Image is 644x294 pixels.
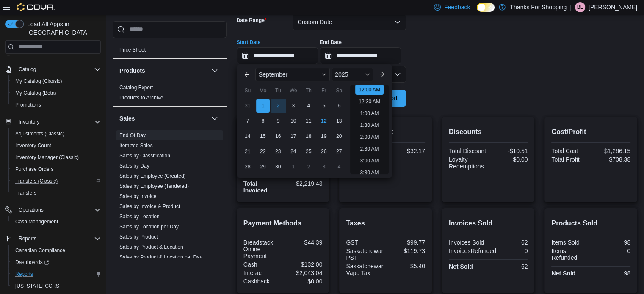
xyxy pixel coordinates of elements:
[19,118,39,125] span: Inventory
[593,156,630,163] div: $708.38
[243,261,281,268] div: Cash
[119,95,163,101] a: Products to Archive
[287,84,300,97] div: We
[119,152,170,159] span: Sales by Classification
[285,239,322,246] div: $44.39
[346,239,384,246] div: GST
[119,234,158,240] a: Sales by Product
[119,244,183,250] span: Sales by Product & Location
[12,88,101,98] span: My Catalog (Beta)
[119,47,146,53] a: Price Sheet
[357,168,382,178] li: 3:30 AM
[293,14,406,30] button: Custom Date
[256,99,270,113] div: day-1
[332,114,346,128] div: day-13
[119,142,153,149] span: Itemized Sales
[15,205,101,215] span: Operations
[350,85,389,174] ul: Time
[15,130,64,137] span: Adjustments (Classic)
[8,75,104,87] button: My Catalog (Classic)
[15,64,39,74] button: Catalog
[119,114,135,123] h3: Sales
[19,235,36,242] span: Reports
[12,140,101,151] span: Inventory Count
[12,176,61,186] a: Transfers (Classic)
[8,99,104,111] button: Promotions
[12,217,101,227] span: Cash Management
[19,206,44,213] span: Operations
[15,205,47,215] button: Operations
[271,145,285,158] div: day-23
[119,132,146,139] span: End Of Day
[394,71,401,78] button: Open list of options
[240,98,347,174] div: September, 2025
[317,160,331,173] div: day-3
[15,283,59,289] span: [US_STATE] CCRS
[271,160,285,173] div: day-30
[285,261,322,268] div: $132.00
[287,160,300,173] div: day-1
[15,64,101,74] span: Catalog
[12,140,55,151] a: Inventory Count
[241,160,254,173] div: day-28
[317,129,331,143] div: day-19
[12,245,69,256] a: Canadian Compliance
[551,239,589,246] div: Items Sold
[449,239,486,246] div: Invoices Sold
[119,163,149,169] a: Sales by Day
[271,84,285,97] div: Tu
[317,145,331,158] div: day-26
[355,85,384,95] li: 12:00 AM
[577,2,583,12] span: Bl
[570,2,572,12] p: |
[119,132,146,138] a: End Of Day
[8,128,104,140] button: Adjustments (Classic)
[575,2,585,12] div: Brianna-lynn Frederiksen
[119,85,153,91] a: Catalog Export
[12,164,101,174] span: Purchase Orders
[113,82,227,106] div: Products
[15,117,101,127] span: Inventory
[12,176,101,186] span: Transfers (Classic)
[15,142,51,149] span: Inventory Count
[335,71,348,78] span: 2025
[449,127,528,137] h2: Discounts
[256,160,270,173] div: day-29
[302,99,315,113] div: day-4
[346,263,384,276] div: Saskatchewan Vape Tax
[302,160,315,173] div: day-2
[332,68,373,81] div: Button. Open the year selector. 2025 is currently selected.
[510,2,567,12] p: Thanks For Shopping
[12,281,101,291] span: Washington CCRS
[119,214,160,220] a: Sales by Location
[12,129,68,139] a: Adjustments (Classic)
[302,114,315,128] div: day-11
[551,247,589,261] div: Items Refunded
[444,3,470,11] span: Feedback
[12,164,57,174] a: Purchase Orders
[15,190,36,196] span: Transfers
[15,90,56,96] span: My Catalog (Beta)
[119,84,153,91] span: Catalog Export
[8,268,104,280] button: Reports
[12,188,101,198] span: Transfers
[119,173,186,179] a: Sales by Employee (Created)
[357,156,382,166] li: 3:00 AM
[243,239,281,259] div: Breadstack Online Payment
[119,66,208,75] button: Products
[119,153,170,159] a: Sales by Classification
[12,100,44,110] a: Promotions
[119,193,156,200] span: Sales by Invoice
[12,129,101,139] span: Adjustments (Classic)
[119,224,179,230] a: Sales by Location per Day
[12,188,40,198] a: Transfers
[355,96,384,107] li: 12:30 AM
[593,270,630,277] div: 98
[2,63,104,75] button: Catalog
[15,154,79,161] span: Inventory Manager (Classic)
[237,17,267,24] label: Date Range
[119,183,189,190] span: Sales by Employee (Tendered)
[593,247,630,254] div: 0
[15,234,40,244] button: Reports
